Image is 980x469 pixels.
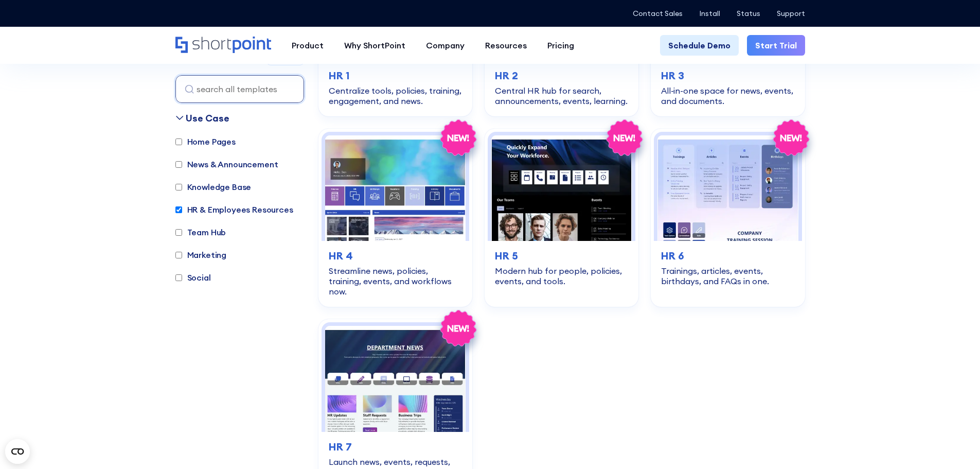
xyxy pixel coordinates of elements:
div: All‑in‑one space for news, events, and documents. [661,85,794,106]
a: Product [281,35,334,56]
img: HR 5 – Human Resource Template: Modern hub for people, policies, events, and tools. [491,135,632,241]
label: Knowledge Base [175,181,252,193]
iframe: Chat Widget [929,420,980,469]
h3: HR 5 [495,248,628,264]
a: Resources [475,35,537,56]
a: Schedule Demo [660,35,739,56]
a: Contact Sales [633,9,683,18]
h3: HR 2 [495,68,628,83]
div: Pricing [547,39,574,51]
h3: HR 6 [661,248,794,264]
input: Home Pages [175,138,182,145]
div: Resources [485,39,527,51]
input: search all templates [175,75,304,103]
div: Why ShortPoint [344,39,405,51]
a: Why ShortPoint [334,35,416,56]
a: Home [175,37,271,54]
div: Streamline news, policies, training, events, and workflows now. [329,266,462,297]
div: Centralize tools, policies, training, engagement, and news. [329,85,462,106]
button: Open CMP widget [5,439,30,464]
label: HR & Employees Resources [175,203,293,216]
input: Marketing [175,252,182,258]
a: Start Trial [747,35,805,56]
div: Use Case [186,111,229,125]
img: HR 7 – HR SharePoint Template: Launch news, events, requests, and directory—no hassle. [325,326,466,431]
input: Knowledge Base [175,184,182,190]
h3: HR 4 [329,248,462,264]
a: Company [416,35,475,56]
div: Company [426,39,465,51]
a: Status [737,9,760,18]
a: HR 4 – SharePoint HR Intranet Template: Streamline news, policies, training, events, and workflow... [318,129,472,307]
div: Central HR hub for search, announcements, events, learning. [495,85,628,106]
label: Social [175,271,211,284]
label: News & Announcement [175,158,278,170]
div: Trainings, articles, events, birthdays, and FAQs in one. [661,266,794,286]
h3: HR 1 [329,68,462,83]
a: Pricing [537,35,584,56]
input: Team Hub [175,229,182,236]
a: HR 6 – HR SharePoint Site Template: Trainings, articles, events, birthdays, and FAQs in one.HR 6T... [651,129,805,307]
label: Marketing [175,249,227,261]
div: Product [292,39,324,51]
label: Team Hub [175,226,226,238]
a: Install [699,9,720,18]
input: HR & Employees Resources [175,206,182,213]
img: HR 6 – HR SharePoint Site Template: Trainings, articles, events, birthdays, and FAQs in one. [657,135,798,241]
h3: HR 7 [329,439,462,455]
h3: HR 3 [661,68,794,83]
div: Modern hub for people, policies, events, and tools. [495,266,628,286]
a: HR 5 – Human Resource Template: Modern hub for people, policies, events, and tools.HR 5Modern hub... [485,129,638,307]
a: Support [777,9,805,18]
input: Social [175,274,182,281]
label: Home Pages [175,135,236,148]
input: News & Announcement [175,161,182,168]
img: HR 4 – SharePoint HR Intranet Template: Streamline news, policies, training, events, and workflow... [325,135,466,241]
